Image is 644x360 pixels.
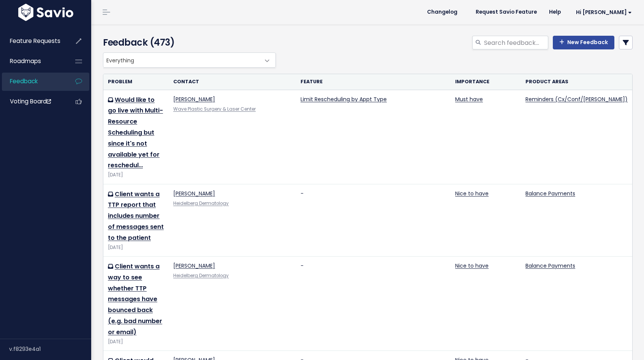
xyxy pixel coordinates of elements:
[483,36,548,49] input: Search feedback...
[543,6,567,18] a: Help
[2,52,63,70] a: Roadmaps
[296,184,451,256] td: -
[10,77,38,85] span: Feedback
[173,95,215,103] a: [PERSON_NAME]
[169,74,296,90] th: Contact
[455,190,489,197] a: Nice to have
[451,74,521,90] th: Importance
[10,57,41,65] span: Roadmaps
[103,74,169,90] th: Problem
[16,4,75,21] img: logo-white.9d6f32f41409.svg
[296,74,451,90] th: Feature
[301,95,387,103] a: Limit Rescheduling by Appt Type
[525,190,575,197] a: Balance Payments
[108,262,162,336] a: Client wants a way to see whether TTP messages have bounced back (e.g. bad number or email)
[567,6,638,18] a: Hi [PERSON_NAME]
[173,262,215,270] a: [PERSON_NAME]
[103,36,272,49] h4: Feedback (473)
[173,273,229,279] a: Heidelberg Dermatology
[108,171,164,179] div: [DATE]
[173,106,256,112] a: Wave Plastic Surgery & Laser Center
[2,32,63,50] a: Feature Requests
[10,97,51,105] span: Voting Board
[10,37,60,45] span: Feature Requests
[108,244,164,252] div: [DATE]
[296,257,451,351] td: -
[103,52,276,68] span: Everything
[2,93,63,110] a: Voting Board
[521,74,632,90] th: Product Areas
[427,10,457,15] span: Changelog
[470,6,543,18] a: Request Savio Feature
[553,36,614,49] a: New Feedback
[576,10,632,15] span: Hi [PERSON_NAME]
[173,200,229,206] a: Heidelberg Dermatology
[108,95,163,170] a: Would like to go live with Multi-Resource Scheduling but since it's not available yet for reschedul…
[108,190,164,242] a: Client wants a TTP report that includes number of messages sent to the patient
[108,338,164,346] div: [DATE]
[2,73,63,90] a: Feedback
[525,262,575,270] a: Balance Payments
[455,95,483,103] a: Must have
[103,53,260,67] span: Everything
[525,95,628,103] a: Reminders (Cx/Conf/[PERSON_NAME])
[9,339,91,359] div: v.f8293e4a1
[455,262,489,270] a: Nice to have
[173,190,215,197] a: [PERSON_NAME]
